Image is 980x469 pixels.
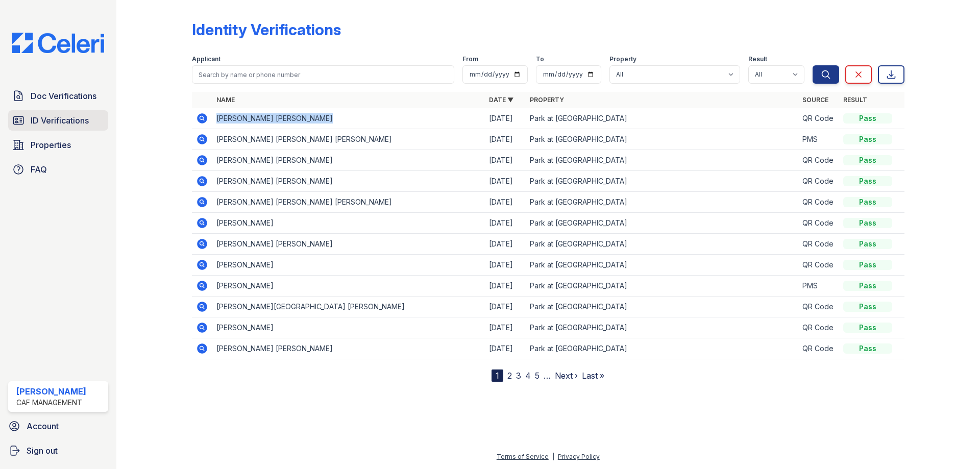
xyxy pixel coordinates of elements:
td: Park at [GEOGRAPHIC_DATA] [526,276,798,297]
img: CE_Logo_Blue-a8612792a0a2168367f1c8372b55b34899dd931a85d93a1a3d3e32e68fde9ad4.png [4,33,112,53]
span: Properties [31,139,71,151]
a: Account [4,416,112,436]
td: [DATE] [485,150,526,171]
a: Next › [555,371,578,381]
label: From [462,55,478,63]
td: [PERSON_NAME] [PERSON_NAME] [PERSON_NAME] [212,129,485,150]
td: [PERSON_NAME] [212,317,485,338]
a: Date ▼ [489,96,513,104]
a: Terms of Service [497,453,549,460]
a: 4 [525,371,531,381]
a: Properties [8,135,108,155]
td: Park at [GEOGRAPHIC_DATA] [526,108,798,129]
div: | [552,453,554,460]
span: … [544,369,551,382]
td: [PERSON_NAME] [PERSON_NAME] [212,171,485,192]
td: QR Code [798,192,839,213]
a: ID Verifications [8,110,108,131]
div: Pass [843,113,892,124]
div: Pass [843,176,892,186]
div: Pass [843,343,892,354]
td: Park at [GEOGRAPHIC_DATA] [526,317,798,338]
div: [PERSON_NAME] [16,385,86,398]
div: Pass [843,323,892,333]
div: Pass [843,239,892,249]
td: Park at [GEOGRAPHIC_DATA] [526,192,798,213]
div: Pass [843,218,892,228]
td: Park at [GEOGRAPHIC_DATA] [526,255,798,276]
a: Sign out [4,440,112,461]
td: QR Code [798,150,839,171]
td: [DATE] [485,255,526,276]
td: QR Code [798,297,839,317]
div: Pass [843,302,892,312]
td: [PERSON_NAME] [PERSON_NAME] [212,108,485,129]
span: Doc Verifications [31,90,96,102]
td: QR Code [798,338,839,359]
td: QR Code [798,213,839,234]
span: Account [27,420,59,432]
td: [DATE] [485,171,526,192]
td: Park at [GEOGRAPHIC_DATA] [526,171,798,192]
div: Pass [843,134,892,144]
a: Source [802,96,828,104]
td: [PERSON_NAME] [PERSON_NAME] [212,234,485,255]
a: Doc Verifications [8,86,108,106]
td: [PERSON_NAME] [212,255,485,276]
td: [DATE] [485,317,526,338]
a: FAQ [8,159,108,180]
label: To [536,55,544,63]
td: [DATE] [485,108,526,129]
td: QR Code [798,108,839,129]
span: Sign out [27,445,58,457]
td: PMS [798,129,839,150]
td: [PERSON_NAME] [PERSON_NAME] [212,338,485,359]
span: FAQ [31,163,47,176]
div: Pass [843,197,892,207]
a: Name [216,96,235,104]
a: Last » [582,371,604,381]
td: [PERSON_NAME][GEOGRAPHIC_DATA] [PERSON_NAME] [212,297,485,317]
td: [PERSON_NAME] [212,213,485,234]
div: Pass [843,281,892,291]
td: PMS [798,276,839,297]
label: Applicant [192,55,220,63]
td: [PERSON_NAME] [212,276,485,297]
td: [DATE] [485,276,526,297]
a: 3 [516,371,521,381]
td: Park at [GEOGRAPHIC_DATA] [526,213,798,234]
label: Result [748,55,767,63]
td: QR Code [798,255,839,276]
div: 1 [492,369,503,382]
div: Identity Verifications [192,20,341,39]
a: Result [843,96,867,104]
a: Privacy Policy [558,453,600,460]
td: [DATE] [485,192,526,213]
td: [PERSON_NAME] [PERSON_NAME] [212,150,485,171]
span: ID Verifications [31,114,89,127]
td: QR Code [798,234,839,255]
a: Property [530,96,564,104]
div: Pass [843,260,892,270]
td: Park at [GEOGRAPHIC_DATA] [526,150,798,171]
td: [DATE] [485,338,526,359]
label: Property [609,55,636,63]
a: 5 [535,371,540,381]
div: CAF Management [16,398,86,408]
a: 2 [507,371,512,381]
td: QR Code [798,171,839,192]
td: Park at [GEOGRAPHIC_DATA] [526,234,798,255]
td: [DATE] [485,234,526,255]
td: [DATE] [485,297,526,317]
td: QR Code [798,317,839,338]
td: [PERSON_NAME] [PERSON_NAME] [PERSON_NAME] [212,192,485,213]
td: [DATE] [485,213,526,234]
td: Park at [GEOGRAPHIC_DATA] [526,338,798,359]
td: Park at [GEOGRAPHIC_DATA] [526,129,798,150]
div: Pass [843,155,892,165]
td: Park at [GEOGRAPHIC_DATA] [526,297,798,317]
td: [DATE] [485,129,526,150]
input: Search by name or phone number [192,65,454,84]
